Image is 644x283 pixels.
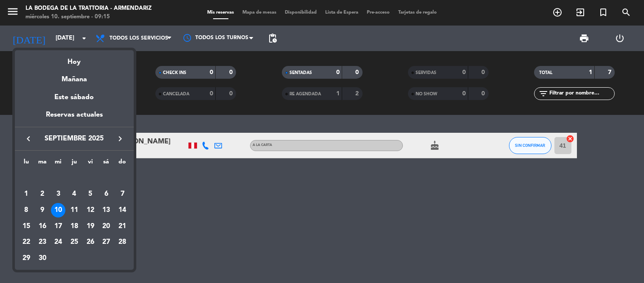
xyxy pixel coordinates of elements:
td: 21 de septiembre de 2025 [114,218,130,234]
div: 20 [99,219,113,234]
div: 10 [51,203,65,217]
th: jueves [66,157,82,170]
div: 25 [67,235,82,249]
td: 30 de septiembre de 2025 [34,250,51,266]
td: 16 de septiembre de 2025 [34,218,51,234]
td: 2 de septiembre de 2025 [34,186,51,202]
div: Reservas actuales [15,109,134,127]
div: 19 [83,219,98,234]
th: miércoles [50,157,66,170]
td: 15 de septiembre de 2025 [18,218,34,234]
button: keyboard_arrow_right [112,133,128,144]
button: keyboard_arrow_left [21,133,36,144]
div: 17 [51,219,65,234]
div: 3 [51,187,65,201]
th: martes [34,157,51,170]
div: 27 [99,235,113,249]
td: 7 de septiembre de 2025 [114,186,130,202]
div: 11 [67,203,82,217]
div: 18 [67,219,82,234]
td: 6 de septiembre de 2025 [98,186,115,202]
div: 24 [51,235,65,249]
td: 17 de septiembre de 2025 [50,218,66,234]
div: 12 [83,203,98,217]
td: 27 de septiembre de 2025 [98,234,115,250]
i: keyboard_arrow_right [115,134,125,144]
td: 11 de septiembre de 2025 [66,202,82,218]
td: 23 de septiembre de 2025 [34,234,51,250]
td: 18 de septiembre de 2025 [66,218,82,234]
div: 13 [99,203,113,217]
td: 22 de septiembre de 2025 [18,234,34,250]
div: 16 [35,219,50,234]
div: 28 [115,235,129,249]
td: 9 de septiembre de 2025 [34,202,51,218]
div: 2 [35,187,50,201]
th: domingo [114,157,130,170]
div: 9 [35,203,50,217]
span: septiembre 2025 [36,133,112,144]
div: 22 [19,235,34,249]
div: 26 [83,235,98,249]
td: 28 de septiembre de 2025 [114,234,130,250]
td: 13 de septiembre de 2025 [98,202,115,218]
div: 1 [19,187,34,201]
div: Mañana [15,68,134,85]
td: 19 de septiembre de 2025 [82,218,98,234]
td: 24 de septiembre de 2025 [50,234,66,250]
div: Este sábado [15,86,134,109]
th: lunes [18,157,34,170]
td: 3 de septiembre de 2025 [50,186,66,202]
td: SEP. [18,170,130,186]
div: 14 [115,203,129,217]
div: Hoy [15,50,134,68]
div: 21 [115,219,129,234]
div: 6 [99,187,113,201]
i: keyboard_arrow_left [23,134,34,144]
td: 29 de septiembre de 2025 [18,250,34,266]
th: viernes [82,157,98,170]
div: 29 [19,251,34,266]
td: 1 de septiembre de 2025 [18,186,34,202]
td: 4 de septiembre de 2025 [66,186,82,202]
th: sábado [98,157,115,170]
td: 8 de septiembre de 2025 [18,202,34,218]
div: 23 [35,235,50,249]
td: 12 de septiembre de 2025 [82,202,98,218]
td: 20 de septiembre de 2025 [98,218,115,234]
div: 8 [19,203,34,217]
div: 7 [115,187,129,201]
td: 10 de septiembre de 2025 [50,202,66,218]
td: 5 de septiembre de 2025 [82,186,98,202]
td: 25 de septiembre de 2025 [66,234,82,250]
td: 14 de septiembre de 2025 [114,202,130,218]
div: 4 [67,187,82,201]
div: 30 [35,251,50,266]
div: 5 [83,187,98,201]
td: 26 de septiembre de 2025 [82,234,98,250]
div: 15 [19,219,34,234]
